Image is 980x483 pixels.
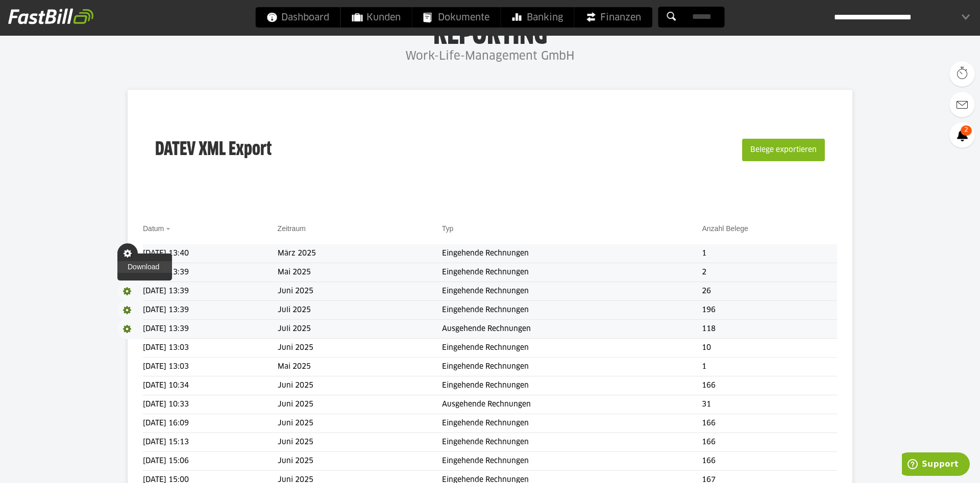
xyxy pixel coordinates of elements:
[702,376,837,395] td: 166
[442,433,702,452] td: Eingehende Rechnungen
[143,433,278,452] td: [DATE] 15:13
[143,414,278,433] td: [DATE] 16:09
[442,244,702,263] td: Eingehende Rechnungen
[143,320,278,339] td: [DATE] 13:39
[267,7,329,28] span: Dashboard
[143,244,278,263] td: [DATE] 13:40
[702,358,837,376] td: 1
[278,282,442,301] td: Juni 2025
[501,7,574,28] a: Banking
[412,7,501,28] a: Dokumente
[352,7,401,28] span: Kunden
[442,452,702,471] td: Eingehende Rechnungen
[143,358,278,376] td: [DATE] 13:03
[586,7,641,28] span: Finanzen
[442,414,702,433] td: Eingehende Rechnungen
[256,7,340,28] a: Dashboard
[8,8,93,24] img: fastbill_logo_white.png
[442,339,702,358] td: Eingehende Rechnungen
[961,125,972,136] span: 2
[278,376,442,395] td: Juni 2025
[341,7,412,28] a: Kunden
[143,452,278,471] td: [DATE] 15:06
[702,263,837,282] td: 2
[143,224,164,233] a: Datum
[702,452,837,471] td: 166
[143,263,278,282] td: [DATE] 13:39
[702,282,837,301] td: 26
[442,320,702,339] td: Ausgehende Rechnungen
[702,433,837,452] td: 166
[278,395,442,414] td: Juni 2025
[702,224,748,233] a: Anzahl Belege
[702,244,837,263] td: 1
[442,376,702,395] td: Eingehende Rechnungen
[117,261,172,273] a: Download
[512,7,563,28] span: Banking
[278,433,442,452] td: Juni 2025
[278,358,442,376] td: Mai 2025
[143,282,278,301] td: [DATE] 13:39
[166,228,173,230] img: sort_desc.gif
[278,301,442,320] td: Juli 2025
[702,395,837,414] td: 31
[278,244,442,263] td: März 2025
[702,414,837,433] td: 166
[278,414,442,433] td: Juni 2025
[278,224,306,233] a: Zeitraum
[278,452,442,471] td: Juni 2025
[702,320,837,339] td: 118
[278,263,442,282] td: Mai 2025
[143,301,278,320] td: [DATE] 13:39
[442,282,702,301] td: Eingehende Rechnungen
[278,339,442,358] td: Juni 2025
[143,339,278,358] td: [DATE] 13:03
[155,117,272,183] h3: DATEV XML Export
[278,320,442,339] td: Juli 2025
[442,395,702,414] td: Ausgehende Rechnungen
[702,339,837,358] td: 10
[575,7,652,28] a: Finanzen
[442,301,702,320] td: Eingehende Rechnungen
[442,263,702,282] td: Eingehende Rechnungen
[742,139,825,161] button: Belege exportieren
[949,122,975,148] a: 2
[143,376,278,395] td: [DATE] 10:34
[702,301,837,320] td: 196
[442,224,454,233] a: Typ
[143,395,278,414] td: [DATE] 10:33
[902,452,970,478] iframe: Öffnet ein Widget, in dem Sie weitere Informationen finden
[424,7,489,28] span: Dokumente
[442,358,702,376] td: Eingehende Rechnungen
